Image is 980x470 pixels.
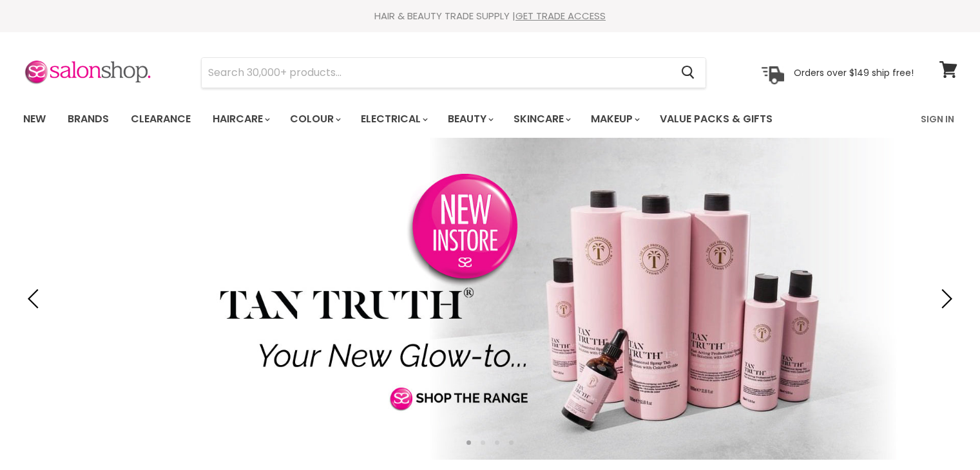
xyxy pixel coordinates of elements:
[913,106,962,133] a: Sign In
[650,106,782,133] a: Value Packs & Gifts
[481,440,485,445] li: Page dot 2
[495,440,499,445] li: Page dot 3
[14,100,848,138] ul: Main menu
[504,106,579,133] a: Skincare
[23,286,48,312] button: Previous
[202,58,671,88] input: Search
[203,106,278,133] a: Haircare
[7,100,974,138] nav: Main
[58,106,119,133] a: Brands
[7,10,974,23] div: HAIR & BEAUTY TRADE SUPPLY |
[280,106,349,133] a: Colour
[515,9,606,23] a: GET TRADE ACCESS
[438,106,501,133] a: Beauty
[14,106,55,133] a: New
[932,286,957,312] button: Next
[794,66,914,78] p: Orders over $149 ship free!
[509,440,514,445] li: Page dot 4
[121,106,200,133] a: Clearance
[351,106,436,133] a: Electrical
[581,106,648,133] a: Makeup
[466,440,471,445] li: Page dot 1
[671,58,706,88] button: Search
[201,57,706,88] form: Product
